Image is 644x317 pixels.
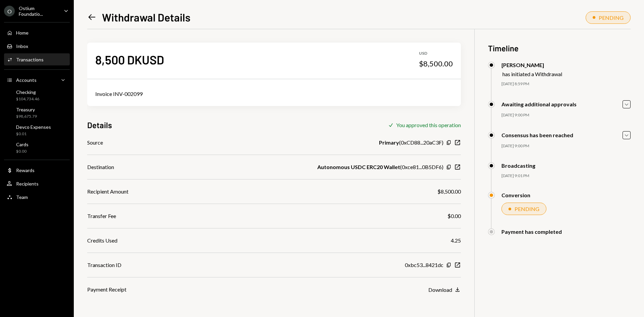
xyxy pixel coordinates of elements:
div: Recipients [16,181,39,187]
div: Checking [16,89,39,95]
div: Destination [87,163,114,171]
div: You approved this operation [396,122,461,128]
div: [DATE] 9:00 PM [501,112,631,118]
button: Download [428,286,461,294]
div: Recipient Amount [87,188,128,196]
div: Transfer Fee [87,212,116,220]
a: Rewards [4,164,70,176]
div: Cards [16,142,29,147]
div: Treasury [16,107,37,112]
div: Transactions [16,57,44,62]
a: Checking$104,734.46 [4,87,70,103]
div: $0.00 [447,212,461,220]
div: 0xbc53...8421dc [405,261,443,269]
div: Invoice INV-002099 [95,90,453,98]
h1: Withdrawal Details [102,10,191,24]
div: PENDING [599,14,624,21]
div: USD [419,51,453,56]
h3: Details [87,119,112,130]
div: Awaiting additional approvals [501,101,577,107]
div: Broadcasting [501,162,535,169]
div: Rewards [16,167,35,173]
div: $0.01 [16,131,51,137]
a: Transactions [4,53,70,65]
div: Payment has completed [501,228,562,235]
div: $8,500.00 [419,59,453,68]
a: Devco Expenses$0.01 [4,122,70,138]
a: Inbox [4,40,70,52]
div: [DATE] 8:59 PM [501,81,631,87]
div: Payment Receipt [87,285,126,294]
div: $0.00 [16,149,29,154]
div: Consensus has been reached [501,132,573,138]
div: ( 0xce81...0B5DF6 ) [317,163,443,171]
div: $104,734.46 [16,96,39,102]
b: Autonomous USDC ERC20 Wallet [317,163,400,171]
div: Team [16,194,28,200]
div: Devco Expenses [16,124,51,130]
div: $98,675.79 [16,114,37,119]
a: Cards$0.00 [4,140,70,156]
div: 8,500 DKUSD [95,52,164,67]
b: Primary [379,139,399,147]
div: has initiated a Withdrawal [502,71,562,77]
div: $8,500.00 [437,188,461,196]
div: ( 0xCD88...20aC3F ) [379,139,443,147]
a: Home [4,27,70,39]
div: Conversion [501,192,530,198]
div: Inbox [16,43,28,49]
div: Source [87,139,103,147]
div: PENDING [515,206,539,212]
div: 4.25 [451,236,461,245]
div: [PERSON_NAME] [501,62,562,68]
h3: Timeline [488,43,631,54]
div: Home [16,30,29,36]
div: Accounts [16,77,37,83]
div: O [4,6,15,16]
div: Ostium Foundatio... [19,5,58,17]
div: [DATE] 9:00 PM [501,143,631,149]
div: Transaction ID [87,261,121,269]
a: Team [4,191,70,203]
a: Recipients [4,177,70,190]
div: [DATE] 9:01 PM [501,173,631,179]
a: Treasury$98,675.79 [4,105,70,121]
div: Download [428,286,452,293]
div: Credits Used [87,236,117,245]
a: Accounts [4,74,70,86]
